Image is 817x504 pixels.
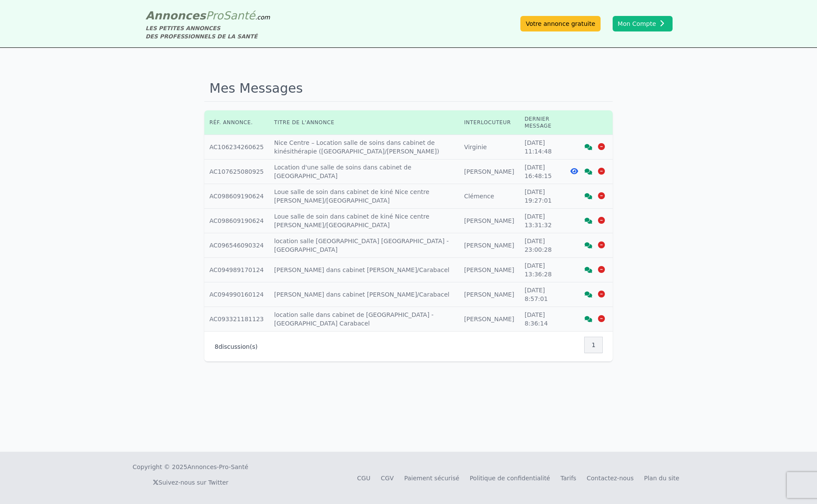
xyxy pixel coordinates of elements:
[204,184,269,209] td: AC098609190624
[520,307,565,332] td: [DATE] 8:36:14
[520,233,565,258] td: [DATE] 23:00:28
[404,475,459,482] a: Paiement sécurisé
[598,266,605,273] i: Supprimer la discussion
[459,282,519,307] td: [PERSON_NAME]
[459,160,519,184] td: [PERSON_NAME]
[459,209,519,233] td: [PERSON_NAME]
[204,160,269,184] td: AC107625080925
[585,144,592,150] i: Voir la discussion
[204,307,269,332] td: AC093321181123
[269,282,459,307] td: [PERSON_NAME] dans cabinet [PERSON_NAME]/Carabacel
[520,135,565,160] td: [DATE] 11:14:48
[585,242,592,248] i: Voir la discussion
[459,233,519,258] td: [PERSON_NAME]
[598,143,605,150] i: Supprimer la discussion
[204,135,269,160] td: AC106234260625
[598,241,605,248] i: Supprimer la discussion
[470,475,550,482] a: Politique de confidentialité
[585,169,592,175] i: Voir la discussion
[598,217,605,224] i: Supprimer la discussion
[459,184,519,209] td: Clémence
[206,9,223,22] span: Pro
[357,475,370,482] a: CGU
[269,258,459,282] td: [PERSON_NAME] dans cabinet [PERSON_NAME]/Carabacel
[459,135,519,160] td: Virginie
[585,291,592,297] i: Voir la discussion
[587,475,634,482] a: Contactez-nous
[204,233,269,258] td: AC096546090324
[269,184,459,209] td: Loue salle de soin dans cabinet de kiné Nice centre [PERSON_NAME]/[GEOGRAPHIC_DATA]
[204,110,269,135] th: Réf. annonce.
[269,209,459,233] td: Loue salle de soin dans cabinet de kiné Nice centre [PERSON_NAME]/[GEOGRAPHIC_DATA]
[204,282,269,307] td: AC094990160124
[146,9,270,22] a: AnnoncesProSanté.com
[459,307,519,332] td: [PERSON_NAME]
[585,337,602,353] nav: Pagination
[592,341,595,349] span: 1
[269,233,459,258] td: location salle [GEOGRAPHIC_DATA] [GEOGRAPHIC_DATA] - [GEOGRAPHIC_DATA]
[215,343,219,350] span: 8
[560,475,576,482] a: Tarifs
[153,479,229,486] a: Suivez-nous sur Twitter
[598,192,605,199] i: Supprimer la discussion
[459,110,519,135] th: Interlocuteur
[644,475,679,482] a: Plan du site
[598,315,605,322] i: Supprimer la discussion
[146,9,206,22] span: Annonces
[613,16,673,31] button: Mon Compte
[204,75,613,102] h1: Mes Messages
[520,258,565,282] td: [DATE] 13:36:28
[269,307,459,332] td: location salle dans cabinet de [GEOGRAPHIC_DATA] - [GEOGRAPHIC_DATA] Carabacel
[585,316,592,322] i: Voir la discussion
[520,16,600,31] a: Votre annonce gratuite
[223,9,255,22] span: Santé
[520,160,565,184] td: [DATE] 16:48:15
[585,193,592,199] i: Voir la discussion
[520,282,565,307] td: [DATE] 8:57:01
[204,209,269,233] td: AC098609190624
[459,258,519,282] td: [PERSON_NAME]
[570,168,578,175] i: Voir l'annonce
[187,463,248,471] a: Annonces-Pro-Santé
[255,14,270,21] span: .com
[133,463,248,471] div: Copyright © 2025
[204,258,269,282] td: AC094989170124
[520,184,565,209] td: [DATE] 19:27:01
[585,218,592,224] i: Voir la discussion
[520,209,565,233] td: [DATE] 13:31:32
[598,168,605,175] i: Supprimer la discussion
[269,135,459,160] td: Nice Centre – Location salle de soins dans cabinet de kinésithérapie ([GEOGRAPHIC_DATA]/[PERSON_N...
[520,110,565,135] th: Dernier message
[215,342,258,351] p: discussion(s)
[269,110,459,135] th: Titre de l'annonce
[598,291,605,297] i: Supprimer la discussion
[269,160,459,184] td: Location d'une salle de soins dans cabinet de [GEOGRAPHIC_DATA]
[585,267,592,273] i: Voir la discussion
[381,475,394,482] a: CGV
[146,24,270,41] div: LES PETITES ANNONCES DES PROFESSIONNELS DE LA SANTÉ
